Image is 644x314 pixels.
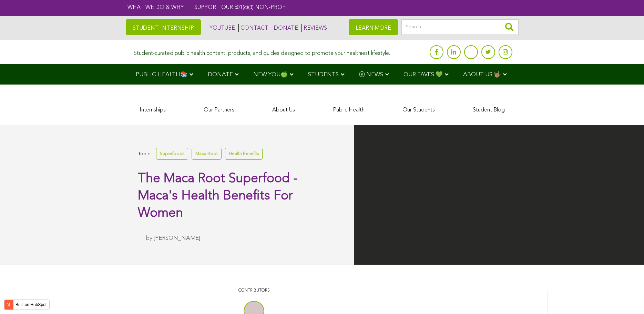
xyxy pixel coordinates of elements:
[208,72,233,78] span: DONATE
[154,235,200,241] a: [PERSON_NAME]
[401,19,519,35] input: Search
[225,148,263,160] a: Health Benefits
[253,72,288,78] span: NEW YOU🍏
[272,24,298,32] a: DONATE
[126,64,519,85] div: Navigation Menu
[301,24,327,32] a: REVIEWS
[138,149,151,159] span: Topic:
[13,300,49,309] label: Built on HubSpot
[126,19,201,35] a: STUDENT INTERNSHIP
[238,24,268,32] a: CONTACT
[156,148,188,160] a: Superfoods
[4,300,50,310] button: Built on HubSpot
[192,148,222,160] a: Maca Root
[146,235,152,241] span: by
[403,72,443,78] span: OUR FAVES 💚
[610,281,644,314] iframe: Chat Widget
[134,47,390,57] div: Student-curated public health content, products, and guides designed to promote your healthiest l...
[208,24,235,32] a: YOUTUBE
[4,301,13,309] img: HubSpot sprocket logo
[136,72,187,78] span: PUBLIC HEALTH📚
[142,287,366,294] p: CONTRIBUTORS
[308,72,339,78] span: STUDENTS
[463,72,501,78] span: ABOUT US 🤟🏽
[359,72,383,78] span: Ⓥ NEWS
[138,172,298,220] span: The Maca Root Superfood - Maca's Health Benefits For Women
[349,19,398,35] a: LEARN MORE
